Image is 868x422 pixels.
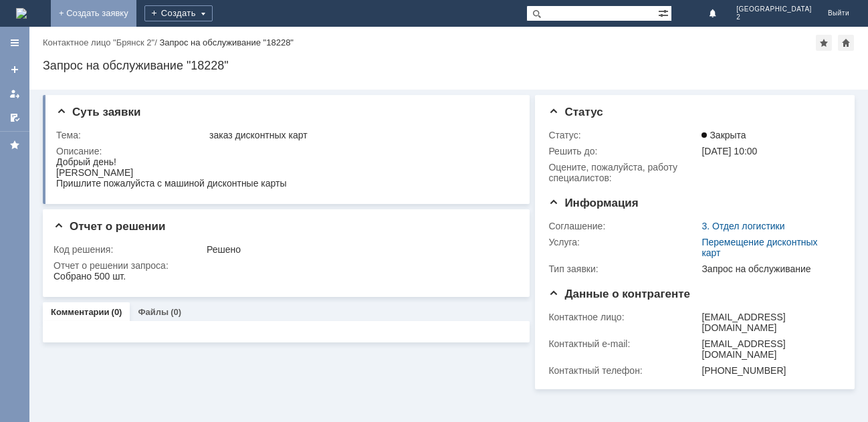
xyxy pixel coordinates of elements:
div: Решить до: [548,146,699,156]
div: Запрос на обслуживание [701,263,835,274]
div: Oцените, пожалуйста, работу специалистов: [548,162,699,183]
a: Комментарии [51,307,110,317]
div: Описание: [56,146,514,156]
span: [GEOGRAPHIC_DATA] [736,5,812,13]
span: Отчет о решении [53,220,165,233]
div: (0) [112,307,122,317]
div: [EMAIL_ADDRESS][DOMAIN_NAME] [701,312,835,333]
div: Запрос на обслуживание "18228" [159,37,294,47]
div: Соглашение: [548,221,699,231]
a: Перемещение дисконтных карт [701,237,817,258]
div: Решено [207,244,512,255]
div: Контактный телефон: [548,365,699,376]
span: [DATE] 10:00 [701,146,757,156]
a: Перейти на домашнюю страницу [16,8,27,19]
div: Контактное лицо: [548,312,699,322]
div: / [43,37,159,47]
div: Добавить в избранное [816,35,832,51]
div: Контактный e-mail: [548,338,699,349]
div: Услуга: [548,237,699,247]
a: Контактное лицо "Брянск 2" [43,37,154,47]
div: Код решения: [53,244,204,255]
div: Запрос на обслуживание "18228" [43,59,855,72]
span: Статус [548,106,603,118]
div: [PHONE_NUMBER] [701,365,835,376]
div: Отчет о решении запроса: [53,260,514,271]
div: (0) [171,307,181,317]
span: Закрыта [701,130,746,140]
div: заказ дисконтных карт [209,130,512,140]
div: Тип заявки: [548,263,699,274]
div: Статус: [548,130,699,140]
span: Расширенный поиск [658,6,671,19]
div: [EMAIL_ADDRESS][DOMAIN_NAME] [701,338,835,360]
a: Мои согласования [4,107,25,128]
div: Тема: [56,130,207,140]
a: Мои заявки [4,83,25,104]
a: 3. Отдел логистики [701,221,784,231]
a: Файлы [138,307,169,317]
div: Сделать домашней страницей [838,35,854,51]
span: Информация [548,197,638,209]
span: 2 [736,13,812,21]
img: logo [16,8,27,19]
span: Суть заявки [56,106,140,118]
span: Данные о контрагенте [548,288,690,300]
div: Создать [144,5,213,21]
a: Создать заявку [4,59,25,80]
